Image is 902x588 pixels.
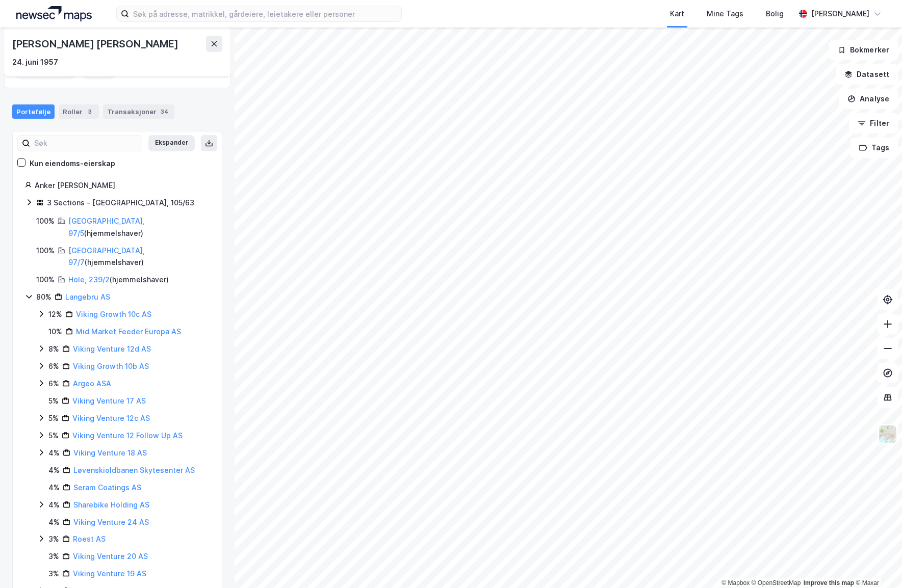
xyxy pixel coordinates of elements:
[73,483,141,492] a: Seram Coatings AS
[811,8,869,20] div: [PERSON_NAME]
[48,447,60,459] div: 4%
[72,431,183,440] a: Viking Venture 12 Follow Up AS
[73,362,149,370] a: Viking Growth 10b AS
[16,6,92,21] img: logo.a4113a55bc3d86da70a041830d287a7e.svg
[48,568,59,580] div: 3%
[36,291,51,303] div: 80%
[721,579,750,586] a: Mapbox
[48,378,59,390] div: 6%
[48,412,59,424] div: 5%
[73,448,147,457] a: Viking Venture 18 AS
[48,343,59,355] div: 8%
[73,534,106,543] a: Roest AS
[36,245,55,257] div: 100%
[48,516,60,528] div: 4%
[849,113,898,133] button: Filter
[836,64,898,85] button: Datasett
[752,579,801,586] a: OpenStreetMap
[148,135,195,151] button: Ekspander
[129,6,401,21] input: Søk på adresse, matrikkel, gårdeiere, leietakere eller personer
[59,104,99,119] div: Roller
[159,106,170,117] div: 34
[48,550,59,563] div: 3%
[73,466,195,474] a: Løvenskioldbanen Skytesenter AS
[12,104,55,119] div: Portefølje
[68,215,210,239] div: ( hjemmelshaver )
[48,430,59,442] div: 5%
[68,274,169,286] div: ( hjemmelshaver )
[65,292,110,301] a: Langebru AS
[72,414,150,422] a: Viking Venture 12c AS
[48,533,59,545] div: 3%
[804,579,854,586] a: Improve this map
[766,8,784,20] div: Bolig
[73,569,146,578] a: Viking Venture 19 AS
[48,482,60,494] div: 4%
[839,89,898,109] button: Analyse
[829,40,898,60] button: Bokmerker
[878,424,897,444] img: Z
[707,8,743,20] div: Mine Tags
[85,106,95,117] div: 3
[72,396,146,405] a: Viking Venture 17 AS
[670,8,684,20] div: Kart
[68,217,145,237] a: [GEOGRAPHIC_DATA], 97/5
[12,56,58,68] div: 24. juni 1957
[36,274,55,286] div: 100%
[851,539,902,588] iframe: Chat Widget
[851,138,898,158] button: Tags
[30,136,142,151] input: Søk
[73,500,149,509] a: Sharebike Holding AS
[68,275,110,284] a: Hole, 239/2
[48,326,62,338] div: 10%
[48,464,60,476] div: 4%
[73,552,148,560] a: Viking Venture 20 AS
[47,197,194,209] div: 3 Sections - [GEOGRAPHIC_DATA], 105/63
[76,310,151,318] a: Viking Growth 10c AS
[103,104,174,119] div: Transaksjoner
[73,518,149,526] a: Viking Venture 24 AS
[36,215,55,227] div: 100%
[73,344,151,353] a: Viking Venture 12d AS
[76,327,181,336] a: Mid Market Feeder Europa AS
[30,157,115,170] div: Kun eiendoms-eierskap
[12,36,181,52] div: [PERSON_NAME] [PERSON_NAME]
[48,308,62,320] div: 12%
[48,360,59,372] div: 6%
[35,179,210,192] div: Anker [PERSON_NAME]
[851,539,902,588] div: Kontrollprogram for chat
[68,246,145,267] a: [GEOGRAPHIC_DATA], 97/7
[73,379,111,388] a: Argeo ASA
[48,499,60,511] div: 4%
[68,245,210,269] div: ( hjemmelshaver )
[48,395,59,407] div: 5%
